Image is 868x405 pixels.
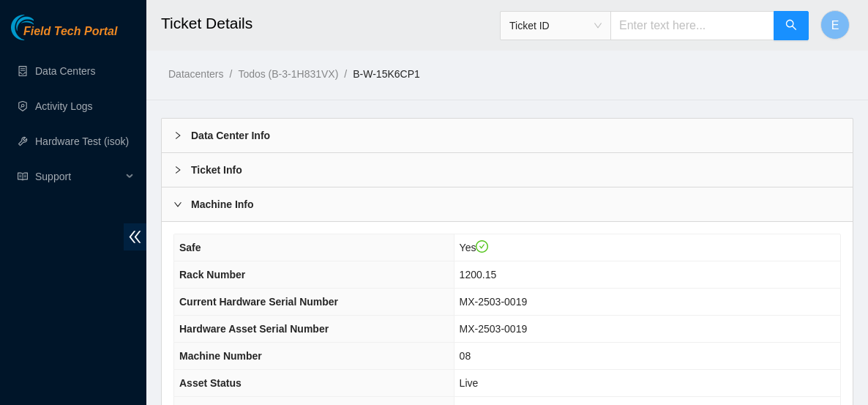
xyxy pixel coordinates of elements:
[229,68,232,80] span: /
[173,166,182,174] span: right
[774,11,809,40] button: search
[35,162,121,191] span: Support
[179,377,242,389] span: Asset Status
[18,171,28,182] span: read
[35,135,129,147] a: Hardware Test (isok)
[162,153,853,187] div: Ticket Info
[11,26,117,45] a: Akamai TechnologiesField Tech Portal
[35,65,95,77] a: Data Centers
[460,296,528,308] span: MX-2503-0019
[179,350,262,362] span: Machine Number
[509,15,602,37] span: Ticket ID
[191,127,270,144] b: Data Center Info
[124,223,146,250] span: double-left
[11,15,74,40] img: Akamai Technologies
[476,240,489,253] span: check-circle
[460,350,471,362] span: 08
[179,269,245,280] span: Rack Number
[831,16,839,34] span: E
[353,68,420,80] a: B-W-15K6CP1
[191,196,254,212] b: Machine Info
[191,162,242,178] b: Ticket Info
[179,242,201,253] span: Safe
[23,25,117,39] span: Field Tech Portal
[35,100,93,112] a: Activity Logs
[460,323,528,335] span: MX-2503-0019
[460,242,489,253] span: Yes
[173,200,182,209] span: right
[344,68,347,80] span: /
[610,11,774,40] input: Enter text here...
[162,119,853,152] div: Data Center Info
[460,377,479,389] span: Live
[238,68,338,80] a: Todos (B-3-1H831VX)
[162,187,853,221] div: Machine Info
[820,10,850,40] button: E
[460,269,497,280] span: 1200.15
[168,68,223,80] a: Datacenters
[785,19,797,33] span: search
[179,323,329,335] span: Hardware Asset Serial Number
[179,296,338,308] span: Current Hardware Serial Number
[173,131,182,140] span: right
